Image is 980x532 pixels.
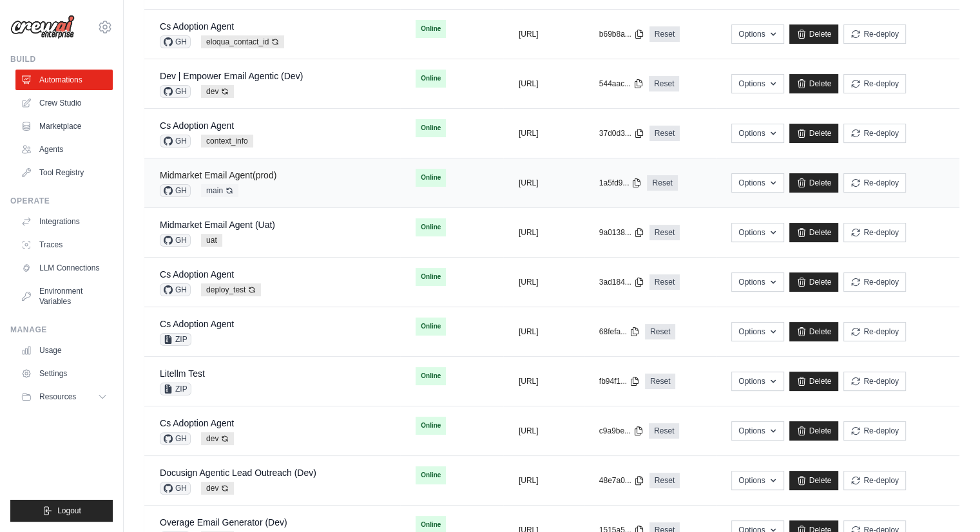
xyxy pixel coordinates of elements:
[416,119,446,137] span: Online
[843,272,906,292] button: Re-deploy
[201,85,234,98] span: dev
[599,475,644,486] button: 48e7a0...
[201,283,261,296] span: deploy_test
[843,372,906,391] button: Re-deploy
[416,218,446,236] span: Online
[160,269,234,280] a: Cs Adoption Agent
[15,363,113,384] a: Settings
[731,124,783,143] button: Options
[649,225,680,240] a: Reset
[731,471,783,490] button: Options
[645,324,675,339] a: Reset
[15,162,113,183] a: Tool Registry
[843,223,906,242] button: Re-deploy
[15,340,113,361] a: Usage
[160,432,191,445] span: GH
[843,24,906,44] button: Re-deploy
[789,24,839,44] a: Delete
[15,281,113,312] a: Environment Variables
[160,234,191,247] span: GH
[201,234,222,247] span: uat
[789,272,839,292] a: Delete
[15,211,113,232] a: Integrations
[843,322,906,341] button: Re-deploy
[649,473,680,488] a: Reset
[160,85,191,98] span: GH
[789,223,839,242] a: Delete
[731,74,783,93] button: Options
[789,471,839,490] a: Delete
[201,482,234,495] span: dev
[843,421,906,441] button: Re-deploy
[843,74,906,93] button: Re-deploy
[57,506,81,516] span: Logout
[160,21,234,32] a: Cs Adoption Agent
[201,432,234,445] span: dev
[789,421,839,441] a: Delete
[599,376,640,386] button: fb94f1...
[15,386,113,407] button: Resources
[201,184,238,197] span: main
[160,71,303,81] a: Dev | Empower Email Agentic (Dev)
[731,372,783,391] button: Options
[843,471,906,490] button: Re-deploy
[160,184,191,197] span: GH
[731,223,783,242] button: Options
[15,93,113,113] a: Crew Studio
[416,466,446,484] span: Online
[731,322,783,341] button: Options
[647,175,677,191] a: Reset
[649,76,679,91] a: Reset
[15,70,113,90] a: Automations
[599,227,644,238] button: 9a0138...
[15,258,113,278] a: LLM Connections
[160,120,234,131] a: Cs Adoption Agent
[731,173,783,193] button: Options
[731,421,783,441] button: Options
[15,139,113,160] a: Agents
[789,124,839,143] a: Delete
[10,196,113,206] div: Operate
[160,170,276,180] a: Midmarket Email Agent(prod)
[599,29,644,39] button: b69b8a...
[416,70,446,88] span: Online
[599,178,642,188] button: 1a5fd9...
[843,173,906,193] button: Re-deploy
[160,383,191,395] span: ZIP
[599,79,644,89] button: 544aac...
[416,318,446,336] span: Online
[160,220,275,230] a: Midmarket Email Agent (Uat)
[916,470,980,532] iframe: Chat Widget
[160,517,287,527] a: Overage Email Generator (Dev)
[599,277,644,287] button: 3ad184...
[416,417,446,435] span: Online
[160,319,234,329] a: Cs Adoption Agent
[201,135,253,147] span: context_info
[789,322,839,341] a: Delete
[160,283,191,296] span: GH
[731,24,783,44] button: Options
[649,423,679,439] a: Reset
[599,128,644,138] button: 37d0d3...
[789,74,839,93] a: Delete
[39,392,76,402] span: Resources
[160,368,205,379] a: Litellm Test
[160,135,191,147] span: GH
[649,126,680,141] a: Reset
[160,482,191,495] span: GH
[599,426,644,436] button: c9a9be...
[160,468,316,478] a: Docusign Agentic Lead Outreach (Dev)
[10,325,113,335] div: Manage
[15,116,113,137] a: Marketplace
[416,367,446,385] span: Online
[649,274,680,290] a: Reset
[789,372,839,391] a: Delete
[10,15,75,39] img: Logo
[416,20,446,38] span: Online
[416,268,446,286] span: Online
[10,500,113,522] button: Logout
[160,35,191,48] span: GH
[160,418,234,428] a: Cs Adoption Agent
[599,327,640,337] button: 68fefa...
